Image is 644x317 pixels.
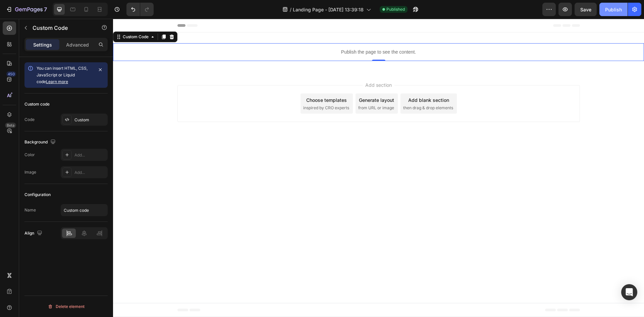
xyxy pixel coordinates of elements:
[293,6,364,13] span: Landing Page - [DATE] 13:39:18
[290,86,340,92] span: then drag & drop elements
[24,301,108,312] button: Delete element
[33,41,52,48] p: Settings
[580,7,591,12] span: Save
[6,71,16,77] div: 450
[24,229,44,238] div: Align
[290,6,291,13] span: /
[605,6,622,13] div: Publish
[193,78,234,85] div: Choose templates
[575,3,597,16] button: Save
[24,101,50,107] div: Custom code
[66,41,89,48] p: Advanced
[44,5,47,13] p: 7
[599,3,628,16] button: Publish
[3,3,50,16] button: 7
[74,117,106,123] div: Custom
[113,19,644,317] iframe: Design area
[24,138,57,147] div: Background
[24,117,35,123] div: Code
[386,6,405,12] span: Published
[24,169,36,175] div: Image
[24,207,36,213] div: Name
[190,86,236,92] span: inspired by CRO experts
[33,24,90,32] p: Custom Code
[46,79,68,84] a: Learn more
[37,66,88,84] span: You can insert HTML, CSS, JavaScript or Liquid code
[126,3,154,16] div: Undo/Redo
[24,152,35,158] div: Color
[48,303,85,311] div: Delete element
[246,78,281,85] div: Generate layout
[245,86,281,92] span: from URL or image
[74,152,106,158] div: Add...
[74,170,106,176] div: Add...
[295,78,336,85] div: Add blank section
[250,63,281,70] span: Add section
[5,123,16,128] div: Beta
[24,192,51,198] div: Configuration
[621,284,637,300] div: Open Intercom Messenger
